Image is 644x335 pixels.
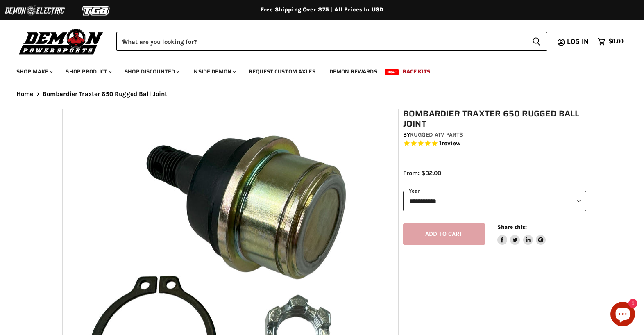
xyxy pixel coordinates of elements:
ul: Main menu [10,60,621,80]
a: Shop Make [10,63,58,80]
a: Inside Demon [186,63,241,80]
span: New! [385,69,399,75]
a: Log in [563,38,594,46]
button: Search [526,32,547,51]
span: Rated 5.0 out of 5 stars 1 reviews [403,139,587,148]
span: review [442,140,461,147]
span: $0.00 [609,38,624,46]
img: Demon Electric Logo 2 [4,3,66,18]
aside: Share this: [497,223,546,245]
a: $0.00 [594,36,628,48]
div: by [403,130,587,139]
a: Shop Product [59,63,117,80]
img: Demon Powersports [16,27,106,56]
span: 1 reviews [439,140,460,147]
inbox-online-store-chat: Shopify online store chat [608,302,637,328]
h1: Bombardier Traxter 650 Rugged Ball Joint [403,109,587,129]
span: Bombardier Traxter 650 Rugged Ball Joint [43,91,168,98]
a: Demon Rewards [323,63,383,80]
input: When autocomplete results are available use up and down arrows to review and enter to select [116,32,526,51]
form: Product [116,32,547,51]
a: Rugged ATV Parts [410,131,463,138]
a: Request Custom Axles [243,63,322,80]
img: TGB Logo 2 [66,3,127,18]
span: Share this: [497,224,527,230]
a: Race Kits [397,63,436,80]
select: year [403,191,587,211]
a: Home [16,91,34,98]
span: From: $32.00 [403,169,441,177]
a: Shop Discounted [118,63,184,80]
span: Log in [567,36,589,47]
